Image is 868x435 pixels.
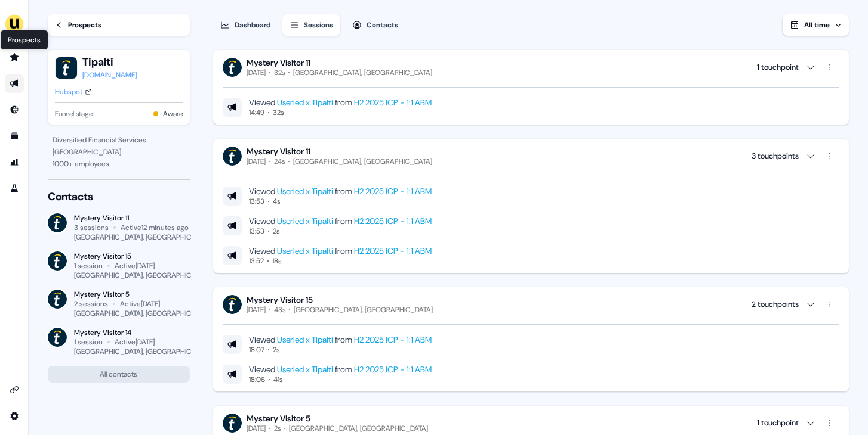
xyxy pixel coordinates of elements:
[223,146,839,166] button: Mystery Visitor 11[DATE]24s[GEOGRAPHIC_DATA], [GEOGRAPHIC_DATA] 3 touchpoints
[354,334,432,345] a: H2 2025 ICP - 1:1 ABM
[277,97,333,108] a: Userled x Tipalti
[115,261,155,271] div: Active [DATE]
[804,20,830,30] span: All time
[5,126,24,145] a: Go to templates
[74,347,214,356] div: [GEOGRAPHIC_DATA], [GEOGRAPHIC_DATA]
[274,68,285,77] div: 32s
[277,334,333,345] a: Userled x Tipalti
[249,186,432,197] div: Viewed from
[249,226,264,236] div: 13:53
[247,68,266,77] div: [DATE]
[48,366,190,383] button: All contacts
[249,345,264,355] div: 18:07
[48,14,190,36] a: Prospects
[55,108,94,120] span: Funnel stage:
[757,61,799,73] div: 1 touchpoint
[5,48,24,67] a: Go to prospects
[74,261,103,271] div: 1 session
[223,315,839,384] div: Mystery Visitor 15[DATE]43s[GEOGRAPHIC_DATA], [GEOGRAPHIC_DATA] 2 touchpoints
[48,189,190,204] div: Contacts
[5,380,24,399] a: Go to integrations
[247,305,266,315] div: [DATE]
[247,424,266,433] div: [DATE]
[74,290,190,299] div: Mystery Visitor 5
[5,406,24,425] a: Go to integrations
[163,108,183,120] button: Aware
[5,100,24,119] a: Go to Inbound
[354,97,432,108] a: H2 2025 ICP - 1:1 ABM
[82,69,137,81] a: [DOMAIN_NAME]
[354,364,432,375] a: H2 2025 ICP - 1:1 ABM
[345,14,405,36] button: Contacts
[752,299,799,310] div: 2 touchpoints
[277,364,333,375] a: Userled x Tipalti
[752,150,799,162] div: 3 touchpoints
[74,232,214,242] div: [GEOGRAPHIC_DATA], [GEOGRAPHIC_DATA]
[223,294,839,315] button: Mystery Visitor 15[DATE]43s[GEOGRAPHIC_DATA], [GEOGRAPHIC_DATA] 2 touchpoints
[74,213,190,223] div: Mystery Visitor 11
[354,246,432,256] a: H2 2025 ICP - 1:1 ABM
[121,223,189,232] div: Active 12 minutes ago
[282,14,340,36] button: Sessions
[304,19,333,31] div: Sessions
[274,157,285,166] div: 24s
[273,375,282,384] div: 41s
[249,97,432,108] div: Viewed from
[247,157,266,166] div: [DATE]
[249,246,432,256] div: Viewed from
[53,134,185,146] div: Diversified Financial Services
[74,337,103,347] div: 1 session
[55,86,82,98] div: Hubspot
[247,57,432,68] div: Mystery Visitor 11
[223,77,839,117] div: Mystery Visitor 11[DATE]32s[GEOGRAPHIC_DATA], [GEOGRAPHIC_DATA] 1 touchpoint
[82,55,137,69] button: Tipalti
[235,19,270,31] div: Dashboard
[783,14,849,36] button: All time
[367,19,398,31] div: Contacts
[74,271,214,280] div: [GEOGRAPHIC_DATA], [GEOGRAPHIC_DATA]
[273,226,279,236] div: 2s
[5,74,24,93] a: Go to outbound experience
[68,19,101,31] div: Prospects
[273,197,280,206] div: 4s
[55,86,92,98] a: Hubspot
[249,256,264,266] div: 13:52
[223,166,839,266] div: Mystery Visitor 11[DATE]24s[GEOGRAPHIC_DATA], [GEOGRAPHIC_DATA] 3 touchpoints
[273,108,284,117] div: 32s
[74,299,108,309] div: 2 sessions
[53,146,185,158] div: [GEOGRAPHIC_DATA]
[249,364,432,375] div: Viewed from
[120,299,160,309] div: Active [DATE]
[272,256,281,266] div: 18s
[74,251,190,261] div: Mystery Visitor 15
[289,424,428,433] div: [GEOGRAPHIC_DATA], [GEOGRAPHIC_DATA]
[293,157,432,166] div: [GEOGRAPHIC_DATA], [GEOGRAPHIC_DATA]
[277,246,333,256] a: Userled x Tipalti
[5,179,24,198] a: Go to experiments
[247,413,428,424] div: Mystery Visitor 5
[757,417,799,429] div: 1 touchpoint
[249,197,264,206] div: 13:53
[273,345,279,355] div: 2s
[277,186,333,197] a: Userled x Tipalti
[223,57,839,77] button: Mystery Visitor 11[DATE]32s[GEOGRAPHIC_DATA], [GEOGRAPHIC_DATA] 1 touchpoint
[115,337,155,347] div: Active [DATE]
[247,294,433,305] div: Mystery Visitor 15
[74,223,109,232] div: 3 sessions
[293,68,432,77] div: [GEOGRAPHIC_DATA], [GEOGRAPHIC_DATA]
[354,186,432,197] a: H2 2025 ICP - 1:1 ABM
[249,334,432,345] div: Viewed from
[354,216,432,226] a: H2 2025 ICP - 1:1 ABM
[249,216,432,226] div: Viewed from
[53,158,185,170] div: 1000 + employees
[274,424,281,433] div: 2s
[249,108,264,117] div: 14:49
[277,216,333,226] a: Userled x Tipalti
[247,146,432,157] div: Mystery Visitor 11
[74,328,190,337] div: Mystery Visitor 14
[274,305,285,315] div: 43s
[74,309,214,318] div: [GEOGRAPHIC_DATA], [GEOGRAPHIC_DATA]
[249,375,265,384] div: 18:06
[213,14,278,36] button: Dashboard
